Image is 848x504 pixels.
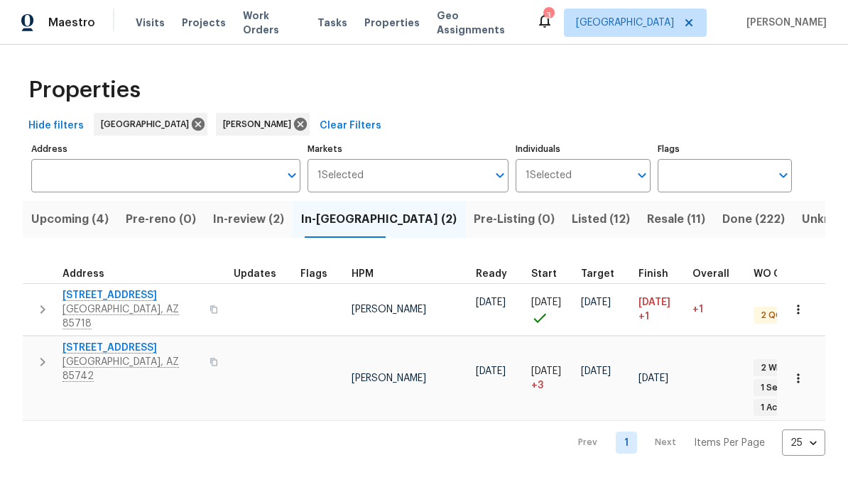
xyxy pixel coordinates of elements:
[28,83,141,97] span: Properties
[223,117,297,131] span: [PERSON_NAME]
[531,297,561,307] span: [DATE]
[741,16,827,30] span: [PERSON_NAME]
[320,117,381,135] span: Clear Filters
[308,145,509,153] label: Markets
[526,336,575,421] td: Project started 3 days late
[658,145,792,153] label: Flags
[101,117,195,131] span: [GEOGRAPHIC_DATA]
[317,18,347,28] span: Tasks
[687,283,748,335] td: 1 day(s) past target finish date
[638,373,668,383] span: [DATE]
[301,209,457,229] span: In-[GEOGRAPHIC_DATA] (2)
[234,269,276,279] span: Updates
[694,436,765,450] p: Items Per Page
[755,402,815,414] span: 1 Accepted
[773,165,793,185] button: Open
[581,297,611,307] span: [DATE]
[782,424,825,461] div: 25
[126,209,196,229] span: Pre-reno (0)
[476,366,506,376] span: [DATE]
[638,309,649,324] span: +1
[476,297,506,307] span: [DATE]
[531,366,561,376] span: [DATE]
[638,269,668,279] span: Finish
[474,209,555,229] span: Pre-Listing (0)
[755,382,793,394] span: 1 Sent
[31,209,109,229] span: Upcoming (4)
[755,309,788,322] span: 2 QC
[647,209,705,229] span: Resale (11)
[754,269,832,279] span: WO Completion
[516,145,650,153] label: Individuals
[490,165,510,185] button: Open
[581,269,627,279] div: Target renovation project end date
[136,16,165,30] span: Visits
[476,269,520,279] div: Earliest renovation start date (first business day after COE or Checkout)
[31,145,300,153] label: Address
[576,16,674,30] span: [GEOGRAPHIC_DATA]
[364,16,420,30] span: Properties
[314,113,387,139] button: Clear Filters
[692,305,703,314] span: +1
[638,269,681,279] div: Projected renovation finish date
[572,209,630,229] span: Listed (12)
[526,283,575,335] td: Project started on time
[633,283,687,335] td: Scheduled to finish 1 day(s) late
[565,429,825,456] nav: Pagination Navigation
[632,165,652,185] button: Open
[282,165,302,185] button: Open
[28,117,84,135] span: Hide filters
[722,209,785,229] span: Done (222)
[48,16,95,30] span: Maestro
[531,378,543,393] span: + 3
[352,269,374,279] span: HPM
[543,9,553,23] div: 3
[216,113,310,136] div: [PERSON_NAME]
[692,269,729,279] span: Overall
[243,9,300,37] span: Work Orders
[352,305,426,314] span: [PERSON_NAME]
[692,269,742,279] div: Days past target finish date
[300,269,327,279] span: Flags
[581,269,614,279] span: Target
[638,297,670,307] span: [DATE]
[94,113,207,136] div: [GEOGRAPHIC_DATA]
[531,269,557,279] span: Start
[352,373,426,383] span: [PERSON_NAME]
[755,362,789,374] span: 2 WIP
[23,113,89,139] button: Hide filters
[526,170,572,182] span: 1 Selected
[581,366,611,376] span: [DATE]
[182,16,226,30] span: Projects
[213,209,284,229] span: In-review (2)
[437,9,519,37] span: Geo Assignments
[476,269,507,279] span: Ready
[531,269,570,279] div: Actual renovation start date
[62,269,104,279] span: Address
[616,432,637,454] a: Goto page 1
[317,170,364,182] span: 1 Selected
